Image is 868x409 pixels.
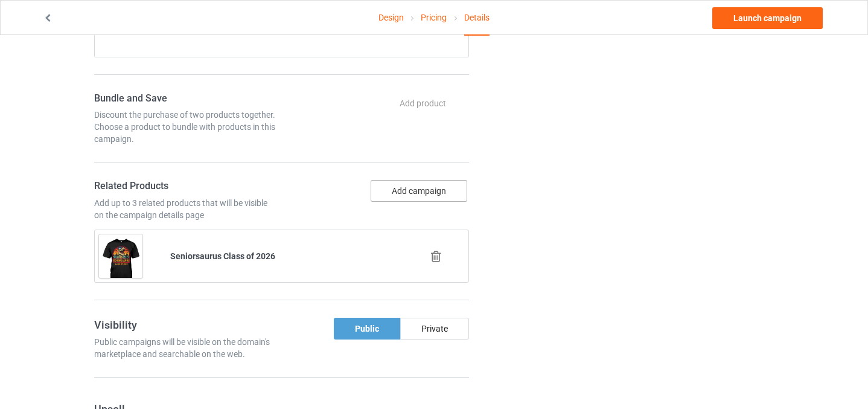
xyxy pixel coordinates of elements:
[94,318,278,332] h3: Visibility
[400,318,469,340] div: Private
[94,197,278,221] div: Add up to 3 related products that will be visible on the campaign details page
[378,1,404,34] a: Design
[371,180,467,202] button: Add campaign
[94,180,278,193] h4: Related Products
[94,92,278,105] h4: Bundle and Save
[94,336,278,360] div: Public campaigns will be visible on the domain's marketplace and searchable on the web.
[170,251,275,261] b: Seniorsaurus Class of 2026
[94,109,278,145] div: Discount the purchase of two products together. Choose a product to bundle with products in this ...
[712,7,823,29] a: Launch campaign
[334,318,400,340] div: Public
[421,1,447,34] a: Pricing
[464,1,490,36] div: Details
